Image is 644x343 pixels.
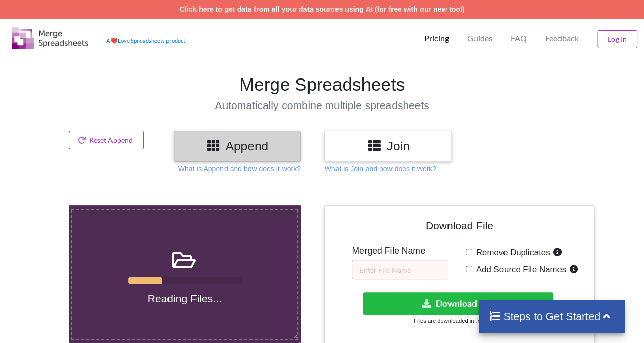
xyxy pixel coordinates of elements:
h4: Reading Files... [72,292,297,305]
img: Logo.png [12,27,88,49]
p: What is Join and how does it work? [324,164,436,174]
p: Guides [467,33,492,44]
h3: Append [181,139,293,153]
span: Feedback [545,34,579,42]
p: Pricing [424,33,449,44]
span: heart [110,37,118,44]
h4: Download File [332,213,586,242]
h5: Merged File Name [352,246,446,256]
input: Enter File Name [352,260,446,279]
button: Log In [597,30,637,48]
small: Files are downloaded in .xlsx format [414,318,505,324]
p: What is Append and how does it work? [178,164,301,174]
button: Download File [363,292,554,315]
a: Click here to get data from all your data sources using AI (for free with our new tool) [180,5,465,13]
button: Reset Append [69,131,144,149]
h4: Steps to Get Started [489,310,614,323]
p: FAQ [511,33,527,44]
span: Remove Duplicates [472,248,550,257]
h3: Join [332,139,444,153]
a: AheartLove Spreadsheets product [106,37,185,44]
span: Add Source File Names [472,265,566,274]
